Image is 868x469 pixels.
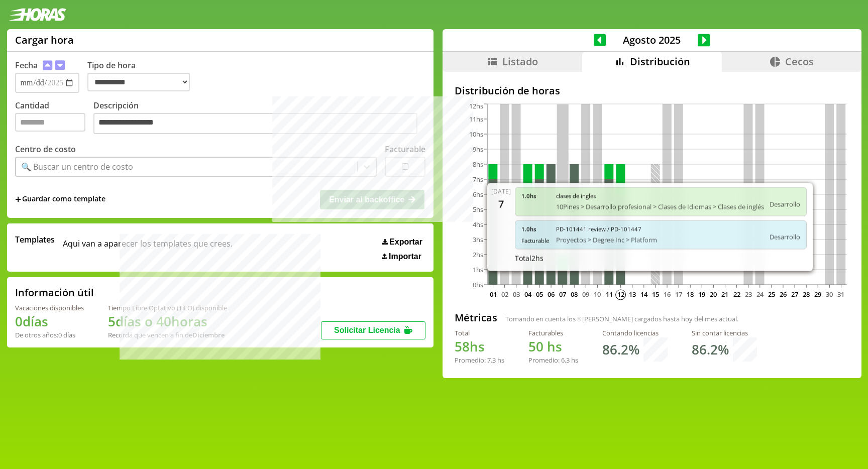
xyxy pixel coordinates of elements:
span: 58 [455,337,470,356]
text: 01 [489,290,496,299]
h1: 5 días o 40 horas [108,312,227,330]
span: Importar [389,252,421,261]
text: 29 [814,290,821,299]
button: Exportar [379,237,425,247]
text: 20 [710,290,717,299]
text: 19 [698,290,705,299]
text: 31 [837,290,844,299]
label: Tipo de hora [87,60,198,93]
text: 05 [535,290,542,299]
text: 26 [779,290,786,299]
tspan: 9hs [473,145,483,154]
span: Listado [502,55,538,68]
label: Facturable [385,144,425,155]
h1: 86.2 % [692,340,729,359]
text: 18 [687,290,694,299]
text: 24 [756,290,764,299]
h1: Cargar hora [15,33,74,47]
span: Aqui van a aparecer los templates que crees. [63,234,233,261]
tspan: 3hs [473,235,483,244]
span: Distribución [630,55,690,68]
text: 11 [605,290,612,299]
span: + [15,194,21,205]
text: 08 [571,290,578,299]
text: 04 [524,290,531,299]
div: Facturables [528,328,578,337]
text: 13 [628,290,635,299]
text: 25 [768,290,775,299]
div: Recordá que vencen a fin de [108,330,227,339]
span: 50 [528,337,544,356]
input: Cantidad [15,113,85,132]
text: 21 [721,290,728,299]
text: 16 [664,290,671,299]
tspan: 1hs [473,265,483,274]
label: Centro de costo [15,144,76,155]
tspan: 12hs [469,101,483,110]
span: +Guardar como template [15,194,105,205]
h1: 0 días [15,312,84,330]
b: Diciembre [192,330,225,339]
div: Vacaciones disponibles [15,303,84,312]
div: De otros años: 0 días [15,330,84,339]
tspan: 4hs [473,220,483,229]
text: 07 [559,290,566,299]
label: Fecha [15,60,38,71]
span: 7.3 [487,356,496,365]
text: 14 [640,290,647,299]
span: Cecos [785,55,814,68]
div: 🔍 Buscar un centro de costo [21,161,133,172]
text: 28 [803,290,810,299]
div: Promedio: hs [455,356,504,365]
img: logotipo [8,8,66,21]
select: Tipo de hora [87,73,190,91]
tspan: 11hs [469,114,483,124]
div: Total [455,328,504,337]
span: Tomando en cuenta los [PERSON_NAME] cargados hasta hoy del mes actual. [505,314,738,323]
h2: Información útil [15,286,94,299]
tspan: 2hs [473,250,483,259]
h2: Métricas [455,311,497,324]
text: 30 [826,290,833,299]
tspan: 10hs [469,130,483,139]
div: Promedio: hs [528,356,578,365]
tspan: 0hs [473,280,483,289]
h1: hs [455,337,504,356]
textarea: Descripción [93,113,417,134]
div: Sin contar licencias [692,328,757,337]
text: 09 [582,290,589,299]
text: 10 [594,290,601,299]
text: 03 [512,290,519,299]
text: 27 [791,290,798,299]
text: 22 [733,290,740,299]
tspan: 5hs [473,205,483,214]
span: Solicitar Licencia [334,326,400,334]
text: 23 [744,290,751,299]
span: 8 [577,314,581,323]
label: Cantidad [15,100,93,137]
label: Descripción [93,100,425,137]
span: Agosto 2025 [606,33,698,47]
text: 02 [501,290,508,299]
tspan: 7hs [473,175,483,184]
text: 15 [652,290,659,299]
div: Tiempo Libre Optativo (TiLO) disponible [108,303,227,312]
tspan: 6hs [473,190,483,199]
h1: hs [528,337,578,356]
tspan: 8hs [473,160,483,169]
span: Exportar [389,238,422,247]
text: 17 [675,290,682,299]
div: Contando licencias [602,328,668,337]
text: 12 [617,290,624,299]
span: 6.3 [561,356,570,365]
span: Templates [15,234,55,245]
h1: 86.2 % [602,340,639,359]
text: 06 [548,290,555,299]
h2: Distribución de horas [455,84,849,97]
button: Solicitar Licencia [321,321,425,339]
